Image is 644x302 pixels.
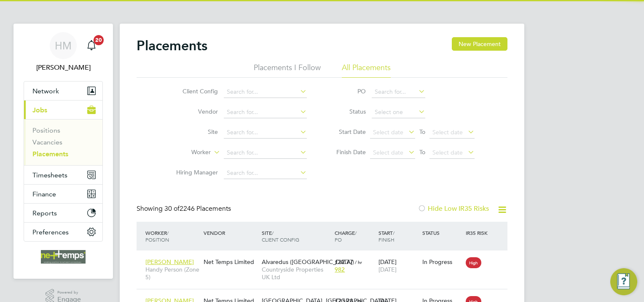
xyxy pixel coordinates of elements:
[254,63,321,78] li: Placements I Follow
[32,138,62,146] a: Vacancies
[328,128,366,136] label: Start Date
[24,250,103,264] a: Go to home page
[262,258,354,266] span: Alvaredus ([GEOGRAPHIC_DATA])
[224,147,307,159] input: Search for...
[328,87,366,95] label: PO
[24,32,103,73] a: HM[PERSON_NAME]
[24,82,102,100] button: Network
[417,147,428,158] span: To
[355,259,362,265] span: / hr
[224,86,307,98] input: Search for...
[143,253,507,261] a: [PERSON_NAME]Handy Person (Zone 5)Net Temps LimitedAlvaredus ([GEOGRAPHIC_DATA])Countryside Prope...
[432,128,463,136] span: Select date
[342,63,391,78] li: All Placements
[610,268,637,295] button: Engage Resource Center
[32,228,69,236] span: Preferences
[32,87,59,95] span: Network
[376,225,420,247] div: Start
[24,223,102,241] button: Preferences
[335,258,353,266] span: £22.77
[24,204,102,222] button: Reports
[143,225,201,247] div: Worker
[57,289,81,296] span: Powered by
[418,204,489,213] label: Hide Low IR35 Risks
[432,149,463,156] span: Select date
[32,150,68,158] a: Placements
[24,119,102,165] div: Jobs
[224,106,307,118] input: Search for...
[169,87,218,95] label: Client Config
[224,167,307,179] input: Search for...
[13,24,113,279] nav: Main navigation
[162,148,211,157] label: Worker
[32,209,57,217] span: Reports
[262,229,299,243] span: / Client Config
[24,166,102,184] button: Timesheets
[372,86,425,98] input: Search for...
[94,35,104,45] span: 20
[32,106,47,114] span: Jobs
[32,126,60,134] a: Positions
[260,225,333,247] div: Site
[24,101,102,119] button: Jobs
[137,37,207,54] h2: Placements
[24,185,102,203] button: Finance
[137,204,233,213] div: Showing
[328,148,366,156] label: Finish Date
[464,225,493,240] div: IR35 Risk
[333,225,376,247] div: Charge
[372,106,425,118] input: Select one
[145,266,199,281] span: Handy Person (Zone 5)
[376,254,420,278] div: [DATE]
[169,169,218,176] label: Hiring Manager
[466,257,481,268] span: High
[378,229,394,243] span: / Finish
[164,204,231,213] span: 2246 Placements
[335,266,345,273] span: 982
[373,128,403,136] span: Select date
[422,258,462,266] div: In Progress
[201,225,260,240] div: Vendor
[145,229,169,243] span: / Position
[169,108,218,115] label: Vendor
[201,254,260,270] div: Net Temps Limited
[164,204,180,213] span: 30 of
[83,32,100,59] a: 20
[24,63,103,73] span: Holly McCarroll
[145,258,194,266] span: [PERSON_NAME]
[378,266,397,273] span: [DATE]
[32,171,67,179] span: Timesheets
[417,126,428,137] span: To
[32,190,56,198] span: Finance
[41,250,86,264] img: net-temps-logo-retina.png
[328,108,366,115] label: Status
[373,149,403,156] span: Select date
[143,292,507,299] a: [PERSON_NAME]…Forklift Operator (Zone 3)Net Temps Limited[GEOGRAPHIC_DATA], [GEOGRAPHIC_DATA]Coun...
[262,266,330,281] span: Countryside Properties UK Ltd
[55,40,72,51] span: HM
[420,225,464,240] div: Status
[452,37,507,51] button: New Placement
[335,229,357,243] span: / PO
[224,127,307,139] input: Search for...
[169,128,218,136] label: Site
